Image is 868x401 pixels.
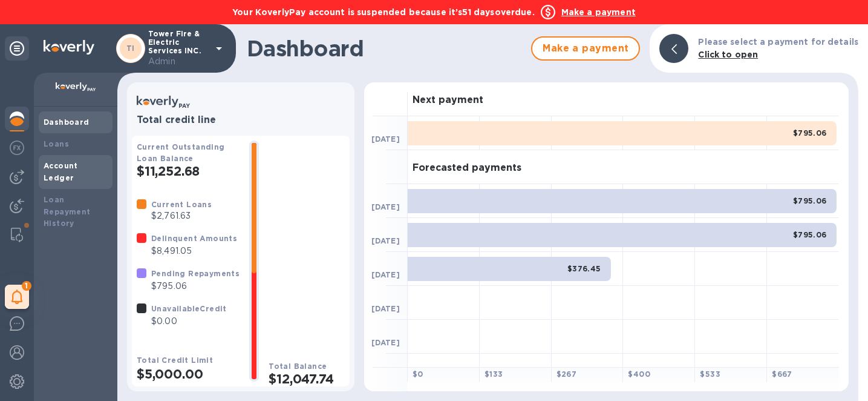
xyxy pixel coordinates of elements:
b: [DATE] [371,270,400,279]
b: $376.45 [567,264,601,273]
b: Total Credit Limit [137,356,213,365]
span: 1 [22,281,31,291]
b: Delinquent Amounts [151,234,237,243]
h3: Total credit line [137,114,345,126]
h2: $11,252.68 [137,164,240,179]
p: $795.06 [151,280,240,293]
b: TI [126,44,135,53]
b: Dashboard [44,118,90,127]
b: $ 533 [700,370,720,379]
h3: Next payment [413,94,483,106]
b: [DATE] [371,134,400,144]
span: Make a payment [542,41,629,56]
b: $795.06 [793,196,827,205]
img: Foreign exchange [10,141,24,155]
b: [DATE] [371,236,400,245]
b: [DATE] [371,202,400,211]
b: Your KoverlyPay account is suspended because it’s 51 days overdue. [232,7,535,17]
button: Make a payment [531,36,640,61]
img: Logo [44,40,94,55]
p: $8,491.05 [151,245,237,257]
h1: Dashboard [247,36,525,61]
b: Current Loans [151,200,212,209]
b: Please select a payment for details [698,37,858,47]
b: Account Ledger [44,161,78,182]
p: Admin [148,55,209,68]
b: $ 133 [485,370,503,379]
b: Make a payment [561,7,636,17]
h2: $12,047.74 [269,371,345,386]
p: $2,761.63 [151,210,212,222]
b: $795.06 [793,230,827,239]
b: Loans [44,139,69,148]
h2: $5,000.00 [137,366,240,382]
div: Unpin categories [5,36,29,61]
b: Total Balance [269,362,327,371]
b: $ 267 [556,370,577,379]
b: Click to open [698,50,758,59]
b: [DATE] [371,304,400,313]
b: Loan Repayment History [44,195,91,228]
h3: Forecasted payments [413,162,521,174]
p: Tower Fire & Electric Services INC. [148,30,209,68]
b: Current Outstanding Loan Balance [137,142,225,163]
b: Unavailable Credit [151,304,227,313]
b: [DATE] [371,338,400,347]
b: Pending Repayments [151,269,240,278]
b: $ 667 [772,370,792,379]
b: $795.06 [793,128,827,138]
p: $0.00 [151,315,227,328]
b: $ 0 [413,370,423,379]
b: $ 400 [628,370,650,379]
